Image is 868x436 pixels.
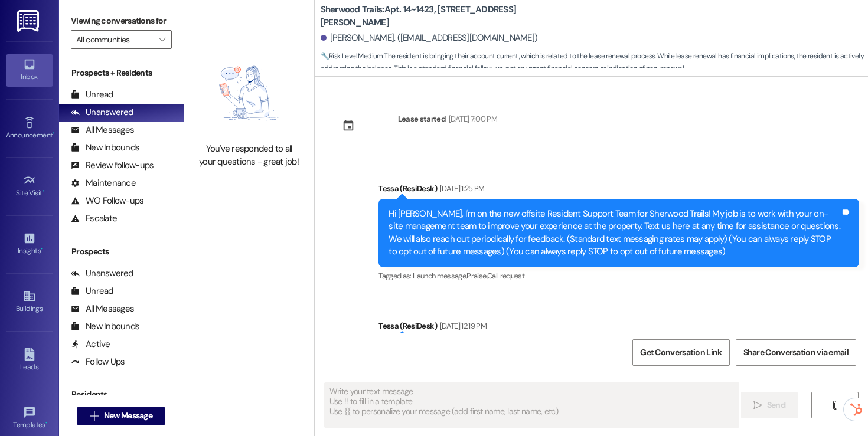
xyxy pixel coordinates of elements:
span: • [53,129,54,137]
span: New Message [104,409,152,422]
span: : The resident is bringing their account current, which is related to the lease renewal process. ... [321,50,868,76]
div: All Messages [71,303,134,315]
div: Unread [71,88,113,101]
div: You've responded to all your questions - great job! [197,143,301,168]
div: Tessa (ResiDesk) [378,182,859,199]
span: • [45,419,47,427]
div: Hi [PERSON_NAME], I'm on the new offsite Resident Support Team for Sherwood Trails! My job is to ... [389,208,840,258]
a: Insights • [6,228,53,260]
div: Unanswered [71,106,133,119]
div: Escalate [71,212,117,225]
button: Share Conversation via email [736,339,856,366]
span: Praise , [466,271,487,281]
img: ResiDesk Logo [17,10,41,32]
div: New Inbounds [71,142,139,154]
img: empty-state [197,50,301,137]
span: Call request [487,271,524,281]
div: Residents [59,388,184,401]
div: [PERSON_NAME]. ([EMAIL_ADDRESS][DOMAIN_NAME]) [321,32,538,44]
button: Send [741,392,798,418]
div: Prospects [59,245,184,258]
div: [DATE] 12:19 PM [437,320,487,332]
a: Templates • [6,402,53,434]
div: Review follow-ups [71,159,154,172]
strong: 🔧 Risk Level: Medium [321,51,383,61]
i:  [753,401,762,410]
div: WO Follow-ups [71,195,143,207]
div: Prospects + Residents [59,67,184,79]
div: Unread [71,285,113,297]
span: Get Conversation Link [640,346,722,359]
button: New Message [77,407,165,425]
span: Send [767,399,785,411]
input: All communities [76,30,153,49]
button: Get Conversation Link [632,339,729,366]
a: Leads [6,345,53,376]
div: New Inbounds [71,320,139,333]
div: Tagged as: [378,267,859,284]
div: Active [71,338,110,350]
span: Share Conversation via email [743,346,849,359]
i:  [830,401,839,410]
a: Site Visit • [6,171,53,202]
span: • [43,187,44,195]
span: Launch message , [413,271,466,281]
div: Lease started [398,113,446,125]
div: [DATE] 7:00 PM [446,113,497,125]
span: • [41,245,43,253]
div: Follow Ups [71,356,125,368]
div: [DATE] 1:25 PM [437,182,485,195]
a: Buildings [6,286,53,318]
div: All Messages [71,124,134,136]
div: Unanswered [71,267,133,280]
div: Tessa (ResiDesk) [378,320,859,336]
div: Maintenance [71,177,136,189]
i:  [159,35,165,44]
i:  [90,411,99,421]
label: Viewing conversations for [71,12,172,30]
a: Inbox [6,54,53,86]
b: Sherwood Trails: Apt. 14~1423, [STREET_ADDRESS][PERSON_NAME] [321,4,557,29]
